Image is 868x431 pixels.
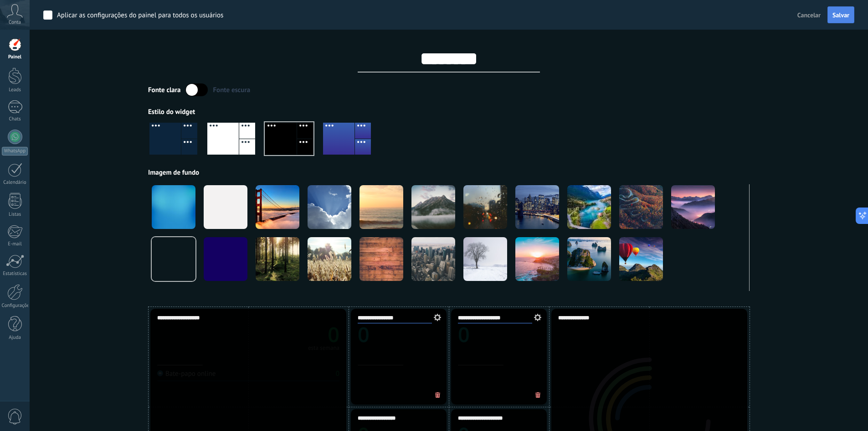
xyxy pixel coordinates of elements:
[2,241,28,247] div: E-mail
[2,54,28,60] div: Painel
[213,86,250,94] div: Fonte escura
[2,180,28,186] div: Calendário
[57,11,223,20] div: Aplicar as configurações do painel para todos os usuários
[2,303,28,309] div: Configurações
[2,212,28,218] div: Listas
[2,271,28,277] div: Estatísticas
[148,86,180,94] div: Fonte clara
[797,11,821,19] span: Cancelar
[2,116,28,122] div: Chats
[827,6,854,24] button: Salvar
[148,168,750,177] div: Imagem de fundo
[2,335,28,341] div: Ajuda
[832,12,849,18] span: Salvar
[148,108,750,116] div: Estilo do widget
[9,20,21,26] span: Conta
[2,147,28,156] div: WhatsApp
[2,87,28,93] div: Leads
[794,8,824,22] button: Cancelar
